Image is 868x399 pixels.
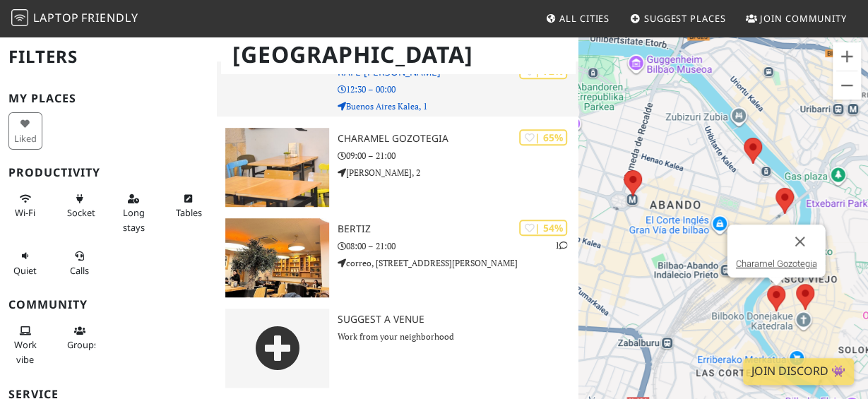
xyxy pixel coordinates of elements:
[644,12,726,25] span: Suggest Places
[833,42,861,71] button: Zoom in
[519,129,567,145] div: | 65%
[225,218,329,297] img: Bertiz
[175,206,201,219] span: Work-friendly tables
[743,358,854,385] a: Join Discord 👾
[217,218,578,297] a: Bertiz | 54% 1 Bertiz 08:00 – 21:00 correo, [STREET_ADDRESS][PERSON_NAME]
[833,71,861,100] button: Zoom out
[8,319,42,371] button: Work vibe
[15,206,35,219] span: Stable Wi-Fi
[117,187,151,239] button: Long stays
[225,128,329,207] img: Charamel Gozotegia
[338,133,578,145] h3: Charamel Gozotegia
[338,100,578,113] p: Buenos Aires Kalea, 1
[221,35,576,74] h1: [GEOGRAPHIC_DATA]
[624,6,732,31] a: Suggest Places
[8,92,208,105] h3: My Places
[554,239,567,252] p: 1
[8,298,208,311] h3: Community
[81,10,138,25] span: Friendly
[540,6,615,31] a: All Cities
[14,338,37,365] span: People working
[63,187,97,225] button: Sockets
[783,225,817,258] button: Close
[338,223,578,235] h3: Bertiz
[338,149,578,162] p: 09:00 – 21:00
[70,264,89,277] span: Video/audio calls
[519,220,567,236] div: | 54%
[338,256,578,270] p: correo, [STREET_ADDRESS][PERSON_NAME]
[740,6,852,31] a: Join Community
[338,239,578,253] p: 08:00 – 21:00
[67,206,100,219] span: Power sockets
[559,12,610,25] span: All Cities
[123,206,145,233] span: Long stays
[8,187,42,225] button: Wi-Fi
[11,6,138,31] a: LaptopFriendly LaptopFriendly
[225,309,329,388] img: gray-place-d2bdb4477600e061c01bd816cc0f2ef0cfcb1ca9e3ad78868dd16fb2af073a21.png
[338,166,578,179] p: [PERSON_NAME], 2
[338,314,578,326] h3: Suggest a Venue
[63,319,97,357] button: Groups
[8,244,42,282] button: Quiet
[8,166,208,179] h3: Productivity
[217,309,578,388] a: Suggest a Venue Work from your neighborhood
[33,10,79,25] span: Laptop
[760,12,847,25] span: Join Community
[63,244,97,282] button: Calls
[217,128,578,207] a: Charamel Gozotegia | 65% Charamel Gozotegia 09:00 – 21:00 [PERSON_NAME], 2
[736,258,817,269] a: Charamel Gozotegia
[67,338,98,351] span: Group tables
[13,264,37,277] span: Quiet
[8,35,208,78] h2: Filters
[338,330,578,343] p: Work from your neighborhood
[11,9,28,26] img: LaptopFriendly
[171,187,205,225] button: Tables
